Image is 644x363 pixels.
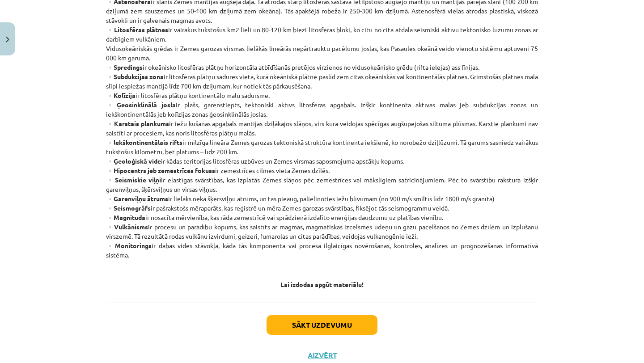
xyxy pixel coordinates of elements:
img: icon-close-lesson-0947bae3869378f0d4975bcd49f059093ad1ed9edebbc8119c70593378902aed.svg [6,37,9,42]
button: Aizvērt [305,351,339,360]
strong: ▫️Litosfēras plātnes [106,25,168,34]
strong: ▫️Seismogrāfs [106,204,151,212]
strong: Lai izdodas apgūt materiālu! [280,280,364,288]
strong: ▫️Seismiskie viļņi [106,176,161,184]
strong: ▫️Magnituda [106,213,145,221]
strong: ▫️Ģeoloģiskā vide [106,157,161,165]
strong: ▫️Ģeosinklinālā josla [106,101,176,109]
strong: ▫️ [106,194,114,203]
strong: ▫️Vulkānisms [106,223,148,231]
button: Sākt uzdevumu [267,315,377,335]
strong: Garenviļņu ātrums [114,194,168,203]
strong: ▫️Kolīzija [106,91,136,99]
strong: ▫️lekškontinentālais rifts [106,138,182,146]
strong: ▫️Karstais plankums [106,119,169,127]
strong: ▫️Hipocentrs jeb zemestrīces fokuss [106,166,215,174]
strong: ▫️Monitorings [106,241,152,249]
strong: ▫️Subdukcijas zona [106,72,164,80]
strong: ▫️Spredings [106,63,143,71]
